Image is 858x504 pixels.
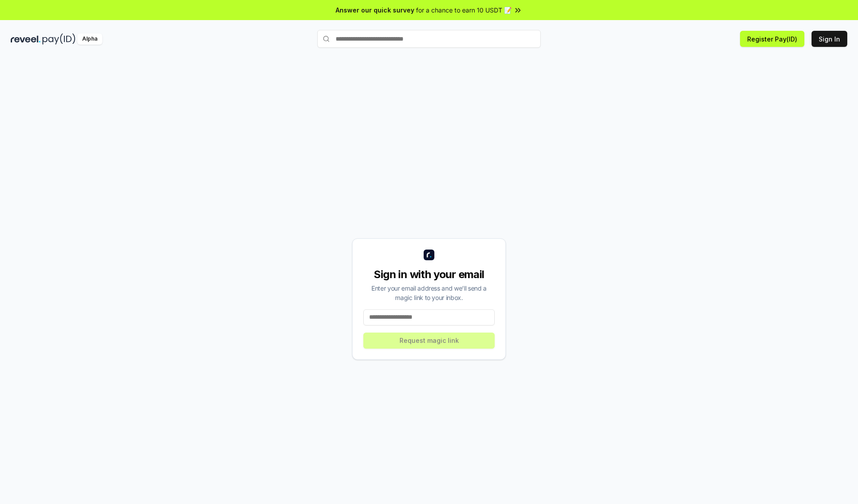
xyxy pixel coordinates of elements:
div: Alpha [77,33,102,45]
span: for a chance to earn 10 USDT 📝 [416,5,512,15]
span: Answer our quick survey [336,5,414,15]
img: reveel_dark [11,33,41,45]
img: logo_small [424,250,434,260]
div: Sign in with your email [363,267,495,282]
button: Sign In [812,31,847,47]
button: Register Pay(ID) [740,31,804,47]
img: pay_id [42,33,76,45]
div: Enter your email address and we’ll send a magic link to your inbox. [363,283,495,302]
